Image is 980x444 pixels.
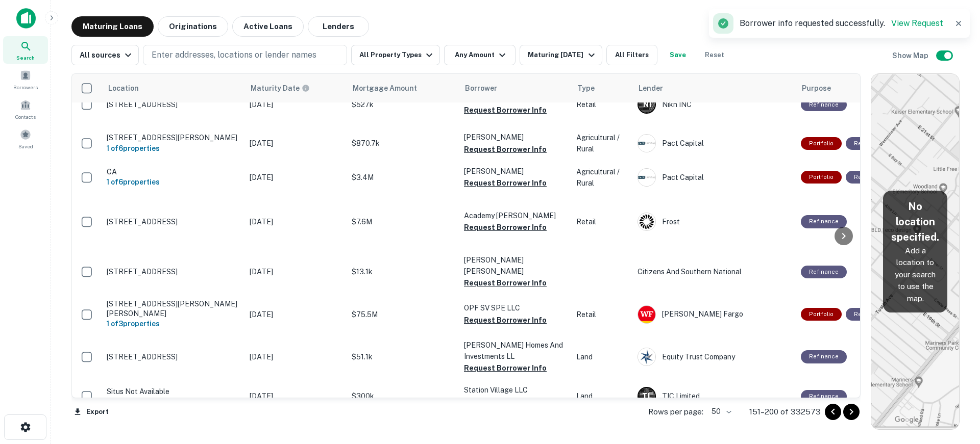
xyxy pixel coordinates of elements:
button: All Property Types [351,45,440,65]
span: Mortgage Amount [353,82,430,94]
button: Maturing [DATE] [520,45,602,65]
th: Borrower [459,74,571,102]
div: [PERSON_NAME] Fargo [638,305,791,324]
div: Pact Capital [638,134,791,152]
button: Request Borrower Info [464,143,547,155]
h6: 1 of 6 properties [107,176,239,188]
p: [PERSON_NAME] [464,132,566,143]
p: [STREET_ADDRESS] [107,217,239,226]
div: Maturing [DATE] [528,49,597,61]
button: Maturing Loans [71,16,154,37]
div: This is a portfolio loan with 3 properties [801,308,842,321]
button: Request Borrower Info [464,104,547,116]
div: Maturity dates displayed may be estimated. Please contact the lender for the most accurate maturi... [251,83,310,94]
span: Location [108,82,152,94]
p: $527k [352,99,454,110]
div: This loan purpose was for refinancing [801,350,847,363]
a: Search [3,36,48,64]
img: picture [638,306,655,323]
span: Borrowers [13,83,38,91]
a: Borrowers [3,66,48,93]
th: Type [571,74,632,102]
p: N I [643,99,651,110]
p: $75.5M [352,309,454,320]
button: Reset [698,45,731,65]
p: $300k [352,390,454,402]
p: Retail [576,216,627,227]
p: [PERSON_NAME] Homes And Investments LL [464,339,566,362]
p: $3.4M [352,172,454,183]
p: [DATE] [250,390,341,402]
span: Maturity dates displayed may be estimated. Please contact the lender for the most accurate maturi... [251,83,323,94]
p: 151–200 of 332573 [749,406,821,418]
h6: Maturity Date [251,83,300,94]
p: Land [576,390,627,402]
p: [DATE] [250,216,341,227]
p: [DATE] [250,172,341,183]
a: Contacts [3,95,48,123]
p: OPF SV SPE LLC [464,302,566,314]
a: Saved [3,125,48,152]
button: Request Borrower Info [464,177,547,189]
button: Go to previous page [825,404,841,420]
p: [STREET_ADDRESS][PERSON_NAME][PERSON_NAME] [107,299,239,318]
button: Export [71,404,111,420]
iframe: Chat Widget [929,362,980,411]
th: Location [102,74,244,102]
p: $13.1k [352,266,454,277]
p: Station Village LLC [464,384,566,396]
p: [DATE] [250,309,341,320]
button: Save your search to get updates of matches that match your search criteria. [661,45,694,65]
h6: Show Map [892,50,930,61]
button: Request Borrower Info [464,277,547,289]
img: picture [638,213,655,230]
div: This is a portfolio loan with 6 properties [801,137,842,150]
div: Equity Trust Company [638,348,791,366]
th: Purpose [796,74,897,102]
span: Search [16,54,35,62]
p: Situs Not Available [GEOGRAPHIC_DATA] [107,387,239,405]
div: Nikn INC [638,95,791,114]
img: picture [638,135,655,152]
p: [STREET_ADDRESS] [107,267,239,276]
button: Go to next page [843,404,860,420]
span: Contacts [15,113,36,121]
button: Active Loans [232,16,304,37]
p: Agricultural / Rural [576,132,627,154]
button: Request Borrower Info [464,314,547,326]
p: [DATE] [250,138,341,149]
button: Any Amount [444,45,516,65]
p: Land [576,351,627,362]
button: Originations [158,16,228,37]
button: Request Borrower Info [464,362,547,374]
p: T L [642,391,651,402]
p: [STREET_ADDRESS] [107,352,239,361]
button: Lenders [308,16,369,37]
p: [PERSON_NAME] [464,166,566,177]
div: 50 [707,404,733,419]
p: $870.7k [352,138,454,149]
button: Enter addresses, locations or lender names [143,45,347,65]
h5: No location specified. [891,199,939,245]
p: Agricultural / Rural [576,166,627,189]
a: View Request [891,18,943,28]
p: $7.6M [352,216,454,227]
th: Mortgage Amount [347,74,459,102]
p: [DATE] [250,351,341,362]
div: All sources [80,49,134,61]
span: Lender [639,82,663,94]
span: Type [577,82,595,94]
div: This loan purpose was for refinancing [801,390,847,403]
p: Add a location to your search to use the map. [891,245,939,305]
button: Request Borrower Info [464,396,547,408]
div: This is a portfolio loan with 6 properties [801,171,842,184]
p: $51.1k [352,351,454,362]
p: [DATE] [250,99,341,110]
p: Citizens And Southern National [638,266,791,277]
p: [STREET_ADDRESS][PERSON_NAME] [107,133,239,142]
div: Pact Capital [638,168,791,187]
